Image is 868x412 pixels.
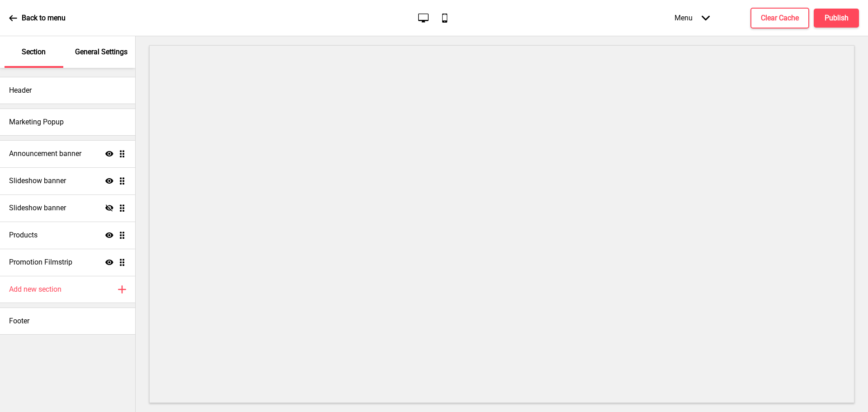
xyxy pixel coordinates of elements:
h4: Announcement banner [9,149,81,159]
h4: Promotion Filmstrip [9,257,72,267]
a: Back to menu [9,6,66,30]
h4: Marketing Popup [9,117,64,127]
p: Back to menu [22,13,66,23]
h4: Slideshow banner [9,203,66,213]
h4: Footer [9,316,29,326]
button: Publish [814,9,859,28]
h4: Slideshow banner [9,176,66,186]
h4: Clear Cache [761,13,799,23]
div: Menu [665,5,719,31]
h4: Add new section [9,284,61,294]
p: General Settings [75,47,127,57]
button: Clear Cache [750,8,809,28]
h4: Publish [825,13,849,23]
p: Section [22,47,46,57]
h4: Products [9,230,38,240]
h4: Header [9,85,32,95]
